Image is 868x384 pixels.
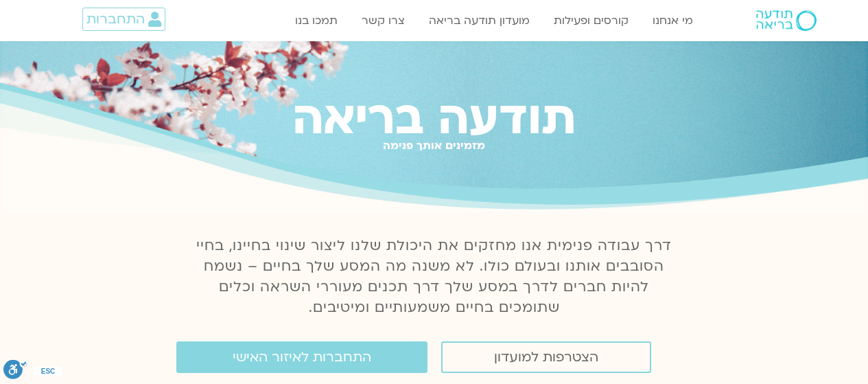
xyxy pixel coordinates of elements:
[176,341,427,373] a: התחברות לאיזור האישי
[547,8,635,34] a: קורסים ופעילות
[422,8,537,34] a: מועדון תודעה בריאה
[355,8,412,34] a: צרו קשר
[233,350,371,365] span: התחברות לאיזור האישי
[646,8,700,34] a: מי אנחנו
[441,341,651,373] a: הצטרפות למועדון
[86,12,145,27] span: התחברות
[189,236,680,318] p: דרך עבודה פנימית אנו מחזקים את היכולת שלנו ליצור שינוי בחיינו, בחיי הסובבים אותנו ובעולם כולו. לא...
[756,10,817,31] img: תודעה בריאה
[82,8,165,31] a: התחברות
[494,350,598,365] span: הצטרפות למועדון
[288,8,344,34] a: תמכו בנו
